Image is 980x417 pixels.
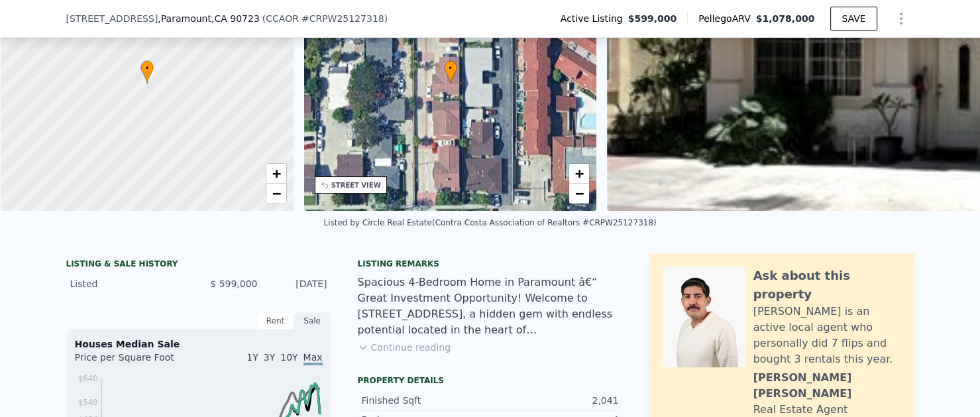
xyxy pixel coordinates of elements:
[66,12,158,25] span: [STREET_ADDRESS]
[257,312,294,329] div: Rent
[323,218,656,227] div: Listed by Circle Real Estate (Contra Costa Association of Realtors #CRPW25127318)
[75,351,199,372] div: Price per Square Foot
[140,60,154,84] div: •
[756,13,815,24] span: $1,078,000
[272,165,280,182] span: +
[266,184,286,204] a: Zoom out
[888,5,914,32] button: Show Options
[569,184,589,204] a: Zoom out
[210,278,257,289] span: $ 599,000
[75,337,323,351] div: Houses Median Sale
[575,185,584,202] span: −
[490,394,619,407] div: 2,041
[358,341,451,354] button: Continue reading
[362,394,490,407] div: Finished Sqft
[358,375,623,386] div: Property details
[78,398,98,407] tspan: $549
[246,352,258,363] span: 1Y
[444,60,457,84] div: •
[444,62,457,74] span: •
[280,352,298,363] span: 10Y
[753,304,901,367] div: [PERSON_NAME] is an active local agent who personally did 7 flips and bought 3 rentals this year.
[266,13,299,24] span: CCAOR
[303,352,323,365] span: Max
[66,259,331,272] div: LISTING & SALE HISTORY
[78,374,98,383] tspan: $640
[158,12,259,25] span: , Paramount
[561,12,628,25] span: Active Listing
[211,13,260,24] span: , CA 90723
[753,370,901,402] div: [PERSON_NAME] [PERSON_NAME]
[698,12,756,25] span: Pellego ARV
[331,180,381,190] div: STREET VIEW
[266,164,286,184] a: Zoom in
[830,7,877,30] button: SAVE
[753,267,901,304] div: Ask about this property
[268,277,327,290] div: [DATE]
[262,12,388,25] div: ( )
[575,165,584,182] span: +
[301,13,384,24] span: # CRPW25127318
[272,185,280,202] span: −
[628,12,677,25] span: $599,000
[358,274,623,338] div: Spacious 4-Bedroom Home in Paramount â€“ Great Investment Opportunity! Welcome to [STREET_ADDRESS...
[140,62,154,74] span: •
[358,259,623,269] div: Listing remarks
[70,277,188,290] div: Listed
[569,164,589,184] a: Zoom in
[264,352,275,363] span: 3Y
[294,312,331,329] div: Sale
